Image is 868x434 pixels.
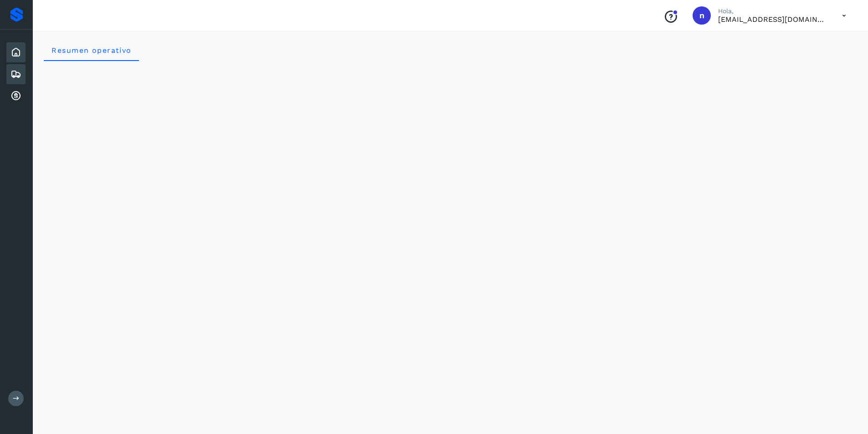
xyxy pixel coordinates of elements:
[718,7,827,15] p: Hola,
[718,15,827,24] p: nchavez@aeo.mx
[6,42,26,62] div: Inicio
[51,46,132,55] span: Resumen operativo
[6,86,26,106] div: Cuentas por cobrar
[6,64,26,84] div: Embarques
